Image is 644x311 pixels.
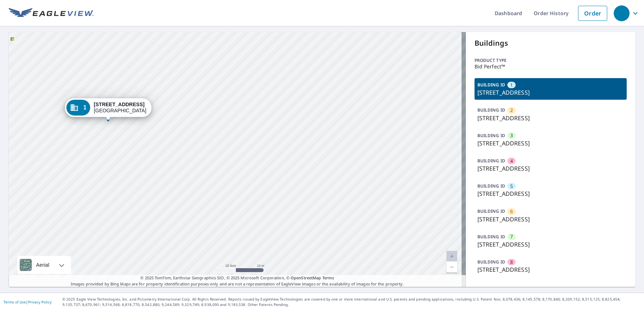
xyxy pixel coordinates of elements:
[477,208,505,214] p: BUILDING ID
[140,275,334,281] span: © 2025 TomTom, Earthstar Geographics SIO, © 2025 Microsoft Corporation, ©
[510,82,513,89] span: 1
[475,38,627,49] p: Buildings
[510,183,513,190] span: 5
[477,240,624,249] p: [STREET_ADDRESS]
[65,98,151,121] div: Dropped pin, building 1, Commercial property, 10202 Challenger 7 Drive Jacinto City, TX 77029
[477,132,505,139] p: BUILDING ID
[475,57,627,64] p: Product type
[477,139,624,148] p: [STREET_ADDRESS]
[9,275,466,287] p: Images provided by Bing Maps are for property identification purposes only and are not a represen...
[446,251,457,262] a: Current Level 20, Zoom In Disabled
[477,215,624,224] p: [STREET_ADDRESS]
[475,64,627,69] p: Bid Perfect™
[477,189,624,198] p: [STREET_ADDRESS]
[510,208,513,215] span: 6
[578,6,607,21] a: Order
[510,132,513,139] span: 3
[28,299,52,305] a: Privacy Policy
[477,88,624,97] p: [STREET_ADDRESS]
[477,265,624,274] p: [STREET_ADDRESS]
[17,256,71,274] div: Aerial
[4,299,26,305] a: Terms of Use
[477,164,624,173] p: [STREET_ADDRESS]
[446,262,457,272] a: Current Level 20, Zoom Out
[510,107,513,114] span: 2
[34,256,52,274] div: Aerial
[477,158,505,164] p: BUILDING ID
[510,233,513,240] span: 7
[510,259,513,266] span: 8
[477,234,505,240] p: BUILDING ID
[291,275,321,280] a: OpenStreetMap
[4,300,52,304] p: |
[322,275,334,280] a: Terms
[94,102,146,114] div: [GEOGRAPHIC_DATA]
[94,102,145,107] strong: [STREET_ADDRESS]
[477,183,505,189] p: BUILDING ID
[83,105,87,110] span: 1
[477,259,505,265] p: BUILDING ID
[9,8,94,19] img: EV Logo
[62,297,640,307] p: © 2025 Eagle View Technologies, Inc. and Pictometry International Corp. All Rights Reserved. Repo...
[477,82,505,88] p: BUILDING ID
[477,114,624,122] p: [STREET_ADDRESS]
[477,107,505,113] p: BUILDING ID
[510,158,513,164] span: 4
